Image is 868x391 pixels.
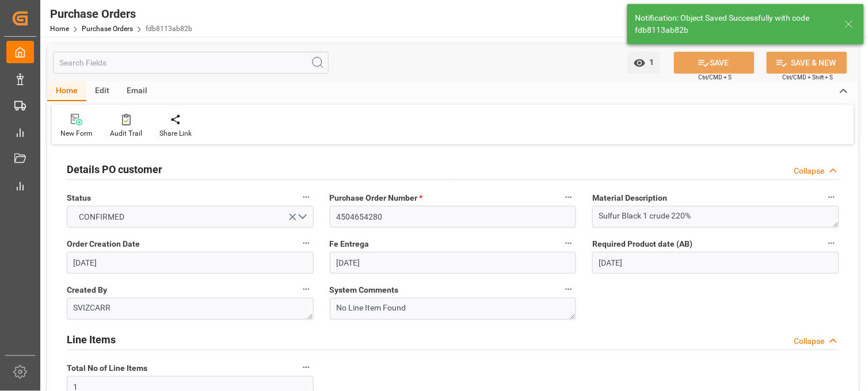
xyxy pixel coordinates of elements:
[50,25,69,33] a: Home
[592,206,839,228] textarea: Sulfur Black 1 crude 220%
[561,282,576,297] button: System Comments
[561,236,576,251] button: Fe Entrega
[330,284,399,296] span: System Comments
[592,238,692,250] span: Required Product date (AB)
[50,5,192,22] div: Purchase Orders
[60,128,93,139] div: New Form
[592,252,839,274] input: DD-MM-YYYY
[47,82,86,101] div: Home
[330,252,577,274] input: DD-MM-YYYY
[67,362,147,374] span: Total No of Line Items
[159,128,192,139] div: Share Link
[67,252,314,274] input: DD-MM-YYYY
[330,238,370,250] span: Fe Entrega
[110,128,142,139] div: Audit Trail
[67,332,116,347] h2: Line Items
[86,82,118,101] div: Edit
[67,298,314,320] textarea: SVIZCARR
[628,52,660,74] button: open menu
[561,190,576,205] button: Purchase Order Number *
[794,335,825,347] div: Collapse
[53,52,329,74] input: Search Fields
[67,192,91,204] span: Status
[592,192,667,204] span: Material Description
[299,360,314,375] button: Total No of Line Items
[82,25,133,33] a: Purchase Orders
[299,236,314,251] button: Order Creation Date
[67,206,314,228] button: open menu
[67,284,107,296] span: Created By
[794,165,825,177] div: Collapse
[699,73,732,82] span: Ctrl/CMD + S
[74,211,131,223] span: CONFIRMED
[783,73,833,82] span: Ctrl/CMD + Shift + S
[824,190,839,205] button: Material Description
[330,192,423,204] span: Purchase Order Number
[118,82,156,101] div: Email
[67,238,140,250] span: Order Creation Date
[67,162,162,177] h2: Details PO customer
[330,298,577,320] textarea: No Line Item Found
[674,52,755,74] button: SAVE
[824,236,839,251] button: Required Product date (AB)
[767,52,847,74] button: SAVE & NEW
[299,282,314,297] button: Created By
[299,190,314,205] button: Status
[646,57,654,67] span: 1
[635,12,833,36] div: Notification: Object Saved Successfully with code fdb8113ab82b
